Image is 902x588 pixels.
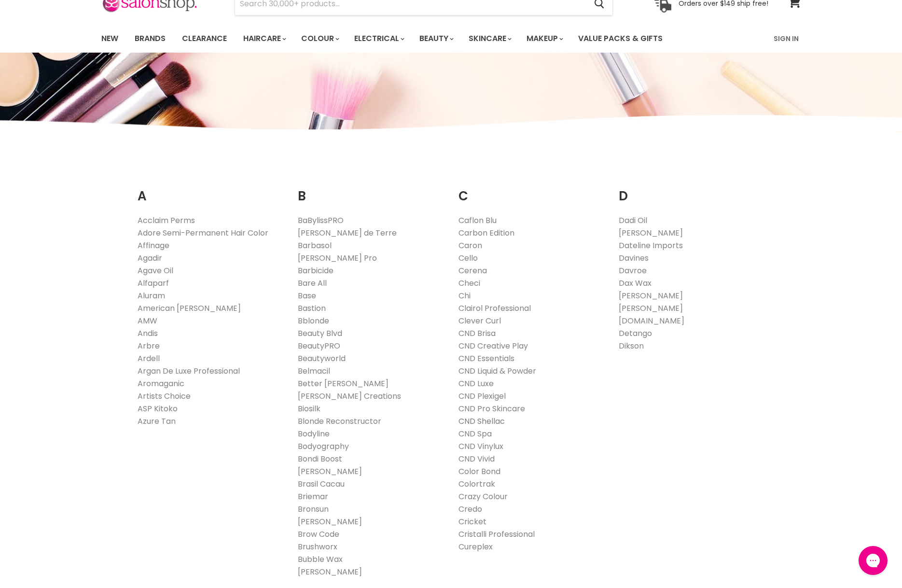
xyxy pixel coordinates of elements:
a: Artists Choice [138,391,191,402]
a: [PERSON_NAME] [619,303,683,314]
a: Aluram [138,290,165,301]
a: Brow Code [298,529,339,540]
a: CND Creative Play [458,340,528,351]
a: CND Essentials [458,353,514,364]
a: BaBylissPRO [298,215,344,226]
a: Bare All [298,278,327,289]
a: Makeup [519,28,569,49]
a: Base [298,290,316,301]
a: CND Plexigel [458,391,506,402]
a: [PERSON_NAME] [619,290,683,301]
a: Cristalli Professional [458,529,535,540]
a: Bastion [298,303,326,314]
a: CND Vinylux [458,441,503,452]
a: Crazy Colour [458,491,508,502]
iframe: Gorgias live chat messenger [854,543,892,578]
a: [PERSON_NAME] [298,466,362,477]
a: Brands [127,28,173,49]
a: Brasil Cacau [298,478,345,490]
a: American [PERSON_NAME] [138,303,241,314]
a: Brushworx [298,541,337,552]
a: Barbasol [298,240,332,251]
a: CND Brisa [458,328,496,339]
a: Davines [619,252,649,264]
a: AMW [138,315,157,326]
a: Credo [458,504,482,515]
a: Clever Curl [458,315,501,326]
h2: A [138,174,284,206]
a: Dateline Imports [619,240,683,251]
a: [PERSON_NAME] de Terre [298,227,397,238]
a: Davroe [619,265,647,276]
a: Bronsun [298,504,329,515]
a: Dadi Oil [619,215,647,226]
a: Cerena [458,265,487,276]
a: Caflon Blu [458,215,497,226]
a: Alfaparf [138,278,169,289]
a: Dikson [619,340,644,351]
a: BeautyPRO [298,340,340,351]
a: Andis [138,328,158,339]
a: Acclaim Perms [138,215,195,226]
a: Carbon Edition [458,227,514,238]
a: [PERSON_NAME] [298,566,362,577]
a: Bodyline [298,428,330,439]
a: Caron [458,240,482,251]
a: Colortrak [458,478,495,490]
a: CND Shellac [458,416,505,427]
nav: Main [89,25,813,53]
a: Belmacil [298,365,330,377]
a: Value Packs & Gifts [571,28,670,49]
a: Adore Semi-Permanent Hair Color [138,227,268,238]
a: Blonde Reconstructor [298,416,381,427]
a: Bubble Wax [298,554,343,565]
a: Aromaganic [138,378,184,389]
a: Chi [458,290,471,301]
a: [PERSON_NAME] [619,227,683,238]
a: Cricket [458,516,486,527]
a: Argan De Luxe Professional [138,365,240,377]
a: Azure Tan [138,416,176,427]
a: Electrical [347,28,410,49]
h2: D [619,174,765,206]
a: Affinage [138,240,169,251]
a: [PERSON_NAME] [298,516,362,527]
a: Biosilk [298,403,320,414]
h2: B [298,174,444,206]
a: [PERSON_NAME] Pro [298,252,377,264]
a: ASP Kitoko [138,403,178,414]
a: Bondi Boost [298,453,342,464]
a: Agave Oil [138,265,173,276]
a: Bblonde [298,315,329,326]
a: Arbre [138,340,160,351]
a: New [94,28,125,49]
a: Beautyworld [298,353,346,364]
a: Haircare [236,28,292,49]
a: Barbicide [298,265,333,276]
a: Detango [619,328,652,339]
ul: Main menu [94,25,719,53]
a: Color Bond [458,466,500,477]
a: Colour [294,28,345,49]
a: CND Spa [458,428,492,439]
a: Better [PERSON_NAME] [298,378,389,389]
a: CND Vivid [458,453,495,464]
a: [DOMAIN_NAME] [619,315,684,326]
a: [PERSON_NAME] Creations [298,391,401,402]
a: Agadir [138,252,162,264]
a: CND Luxe [458,378,494,389]
a: Briemar [298,491,328,502]
a: Beauty Blvd [298,328,342,339]
a: Cello [458,252,478,264]
a: Skincare [461,28,517,49]
a: CND Pro Skincare [458,403,525,414]
a: Cureplex [458,541,493,552]
h2: C [458,174,605,206]
a: Sign In [768,28,805,49]
a: Clairol Professional [458,303,531,314]
a: Bodyography [298,441,349,452]
a: Dax Wax [619,278,652,289]
a: CND Liquid & Powder [458,365,536,377]
a: Beauty [412,28,459,49]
